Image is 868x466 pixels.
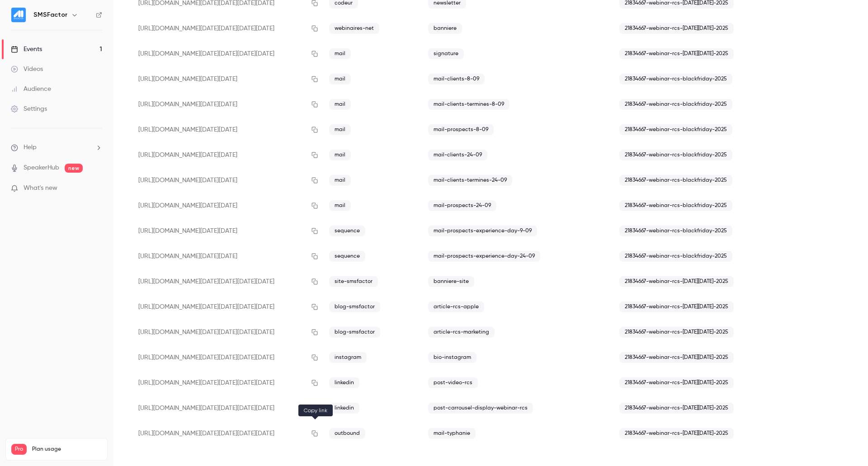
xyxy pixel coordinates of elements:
[131,269,322,294] div: [URL][DOMAIN_NAME][DATE][DATE][DATE][DATE]
[11,104,47,113] div: Settings
[428,175,512,186] span: mail-clients-termines-24-09
[619,150,732,160] span: 21834667-webinar-rcs-blackfriday-2025
[65,164,83,173] span: new
[131,320,322,345] div: [URL][DOMAIN_NAME][DATE][DATE][DATE][DATE]
[619,428,734,439] span: 21834667-webinar-rcs-[DATE][DATE]-2025
[131,92,322,117] div: [URL][DOMAIN_NAME][DATE][DATE]
[329,327,380,338] span: blog-smsfactor
[619,124,732,135] span: 21834667-webinar-rcs-blackfriday-2025
[428,200,496,211] span: mail-prospects-24-09
[11,143,102,152] li: help-dropdown-opener
[131,66,322,92] div: [URL][DOMAIN_NAME][DATE][DATE]
[619,403,734,414] span: 21834667-webinar-rcs-[DATE][DATE]-2025
[329,226,365,236] span: sequence
[428,327,495,338] span: article-rcs-marketing
[329,175,351,186] span: mail
[131,218,322,244] div: [URL][DOMAIN_NAME][DATE][DATE]
[619,200,732,211] span: 21834667-webinar-rcs-blackfriday-2025
[91,184,102,193] iframe: Noticeable Trigger
[619,48,734,59] span: 21834667-webinar-rcs-[DATE][DATE]-2025
[329,251,365,262] span: sequence
[329,124,351,135] span: mail
[428,74,485,85] span: mail-clients-8-09
[131,294,322,320] div: [URL][DOMAIN_NAME][DATE][DATE][DATE][DATE]
[329,301,380,312] span: blog-smsfactor
[131,345,322,370] div: [URL][DOMAIN_NAME][DATE][DATE][DATE][DATE]
[619,99,732,110] span: 21834667-webinar-rcs-blackfriday-2025
[619,23,734,34] span: 21834667-webinar-rcs-[DATE][DATE]-2025
[131,142,322,168] div: [URL][DOMAIN_NAME][DATE][DATE]
[428,23,462,34] span: banniere
[428,403,533,414] span: post-carrousel-display-webinar-rcs
[131,168,322,193] div: [URL][DOMAIN_NAME][DATE][DATE]
[619,276,734,287] span: 21834667-webinar-rcs-[DATE][DATE]-2025
[619,175,732,186] span: 21834667-webinar-rcs-blackfriday-2025
[619,301,734,312] span: 21834667-webinar-rcs-[DATE][DATE]-2025
[428,124,494,135] span: mail-prospects-8-09
[428,377,478,388] span: post-video-rcs
[11,45,42,54] div: Events
[428,99,509,110] span: mail-clients-termines-8-09
[329,377,359,388] span: linkedin
[32,446,102,453] span: Plan usage
[11,444,27,455] span: Pro
[11,65,43,74] div: Videos
[329,428,365,439] span: outbound
[619,327,734,338] span: 21834667-webinar-rcs-[DATE][DATE]-2025
[11,8,26,22] img: SMSFactor
[131,16,322,41] div: [URL][DOMAIN_NAME][DATE][DATE][DATE][DATE]
[428,428,476,439] span: mail-typhanie
[131,117,322,142] div: [URL][DOMAIN_NAME][DATE][DATE]
[33,10,67,19] h6: SMSFactor
[131,395,322,421] div: [URL][DOMAIN_NAME][DATE][DATE][DATE][DATE]
[24,163,59,173] a: SpeakerHub
[428,251,540,262] span: mail-prospects-experience-day-24-09
[11,85,51,94] div: Audience
[131,421,322,446] div: [URL][DOMAIN_NAME][DATE][DATE][DATE][DATE]
[619,74,732,85] span: 21834667-webinar-rcs-blackfriday-2025
[428,301,484,312] span: article-rcs-apple
[428,226,537,236] span: mail-prospects-experience-day-9-09
[329,276,378,287] span: site-smsfactor
[329,23,379,34] span: webinaires-net
[131,41,322,66] div: [URL][DOMAIN_NAME][DATE][DATE][DATE][DATE]
[428,48,464,59] span: signature
[428,276,474,287] span: banniere-site
[329,352,367,363] span: instagram
[131,193,322,218] div: [URL][DOMAIN_NAME][DATE][DATE]
[131,370,322,395] div: [URL][DOMAIN_NAME][DATE][DATE][DATE][DATE]
[619,352,734,363] span: 21834667-webinar-rcs-[DATE][DATE]-2025
[329,200,351,211] span: mail
[329,74,351,85] span: mail
[428,352,476,363] span: bio-instagram
[619,251,732,262] span: 21834667-webinar-rcs-blackfriday-2025
[619,377,734,388] span: 21834667-webinar-rcs-[DATE][DATE]-2025
[131,244,322,269] div: [URL][DOMAIN_NAME][DATE][DATE]
[24,143,37,152] span: Help
[24,184,57,193] span: What's new
[329,150,351,160] span: mail
[329,403,359,414] span: linkedin
[329,99,351,110] span: mail
[619,226,732,236] span: 21834667-webinar-rcs-blackfriday-2025
[428,150,487,160] span: mail-clients-24-09
[329,48,351,59] span: mail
